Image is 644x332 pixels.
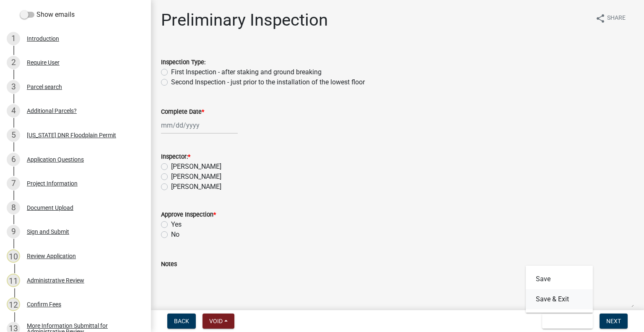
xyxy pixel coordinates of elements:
[161,212,216,218] label: Approve Inspection
[167,314,196,329] button: Back
[27,84,62,90] div: Parcel search
[171,162,221,172] label: [PERSON_NAME]
[161,10,328,30] h1: Preliminary Inspection
[27,180,78,186] div: Project Information
[27,277,84,283] div: Administrative Review
[7,201,20,214] div: 8
[27,205,73,211] div: Document Upload
[27,36,59,42] div: Introduction
[171,172,221,182] label: [PERSON_NAME]
[595,13,605,24] i: share
[7,128,20,142] div: 5
[171,77,365,87] label: Second Inspection - just prior to the installation of the lowest floor
[526,266,593,313] div: Save & Exit
[171,182,221,192] label: [PERSON_NAME]
[161,154,190,160] label: Inspector:
[549,318,581,324] span: Save & Exit
[174,318,189,324] span: Back
[589,10,632,26] button: shareShare
[27,60,60,65] div: Require User
[7,56,20,69] div: 2
[20,10,75,20] label: Show emails
[161,261,177,267] label: Notes
[27,301,61,307] div: Confirm Fees
[203,314,234,329] button: Void
[7,104,20,118] div: 4
[209,318,223,324] span: Void
[7,153,20,166] div: 6
[171,67,322,77] label: First Inspection - after staking and ground breaking
[161,117,238,134] input: mm/dd/yyyy
[27,132,116,138] div: [US_STATE] DNR Floodplain Permit
[7,274,20,287] div: 11
[7,298,20,311] div: 12
[542,314,593,329] button: Save & Exit
[7,32,20,45] div: 1
[27,157,84,162] div: Application Questions
[27,253,76,259] div: Review Application
[161,60,205,65] label: Inspection Type:
[7,177,20,190] div: 7
[27,229,69,235] div: Sign and Submit
[526,269,593,289] button: Save
[171,220,182,230] label: Yes
[27,108,77,114] div: Additional Parcels?
[526,289,593,309] button: Save & Exit
[600,314,628,329] button: Next
[161,109,204,115] label: Complete Date
[7,225,20,238] div: 9
[171,230,179,240] label: No
[7,249,20,263] div: 10
[607,13,626,24] span: Share
[7,80,20,94] div: 3
[606,318,621,324] span: Next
